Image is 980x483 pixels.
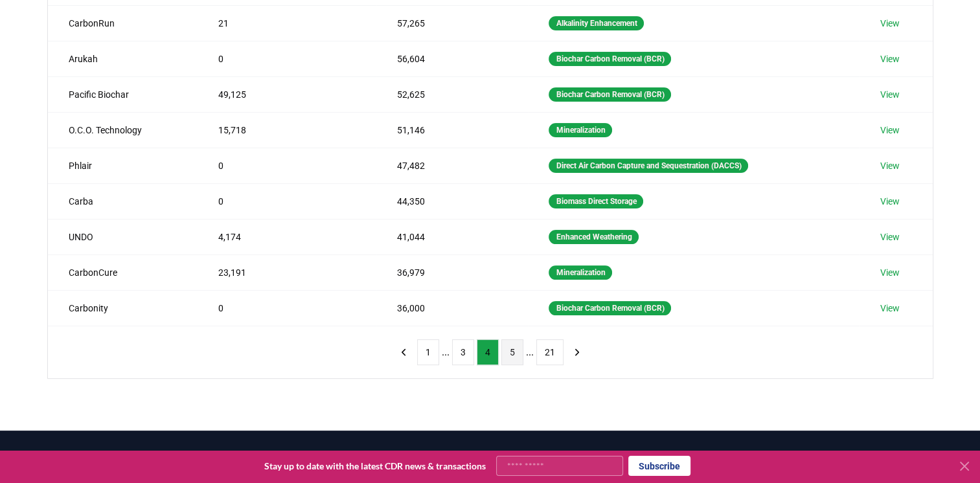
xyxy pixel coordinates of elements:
div: Direct Air Carbon Capture and Sequestration (DACCS) [549,159,748,173]
a: View [880,266,900,279]
button: 21 [536,339,564,365]
div: Biochar Carbon Removal (BCR) [549,301,671,315]
td: 15,718 [198,112,376,148]
div: Mineralization [549,265,612,280]
td: UNDO [48,219,198,254]
td: 36,979 [376,254,528,290]
a: View [880,88,900,101]
li: ... [442,344,450,360]
td: 41,044 [376,219,528,254]
button: next page [566,339,588,365]
button: 5 [501,339,523,365]
td: O.C.O. Technology [48,112,198,148]
td: 52,625 [376,76,528,112]
a: View [880,52,900,65]
td: Phlair [48,148,198,183]
td: CarbonRun [48,5,198,41]
td: 0 [198,148,376,183]
td: 4,174 [198,219,376,254]
td: 56,604 [376,41,528,76]
a: View [880,302,900,315]
td: CarbonCure [48,254,198,290]
div: Alkalinity Enhancement [549,16,644,30]
a: View [880,124,900,137]
li: ... [526,344,534,360]
td: Carba [48,183,198,219]
td: 36,000 [376,290,528,326]
button: previous page [393,339,415,365]
td: 0 [198,183,376,219]
div: Enhanced Weathering [549,230,639,244]
td: Carbonity [48,290,198,326]
td: 44,350 [376,183,528,219]
td: 21 [198,5,376,41]
a: View [880,230,900,243]
div: Biochar Carbon Removal (BCR) [549,87,671,102]
td: 47,482 [376,148,528,183]
a: View [880,195,900,208]
div: Biomass Direct Storage [549,194,643,208]
td: 0 [198,41,376,76]
td: 0 [198,290,376,326]
div: Mineralization [549,123,612,137]
td: 51,146 [376,112,528,148]
td: 23,191 [198,254,376,290]
a: View [880,159,900,172]
td: Pacific Biochar [48,76,198,112]
td: 49,125 [198,76,376,112]
div: Biochar Carbon Removal (BCR) [549,52,671,66]
button: 3 [452,339,474,365]
a: View [880,17,900,30]
td: 57,265 [376,5,528,41]
button: 4 [477,339,499,365]
button: 1 [417,339,439,365]
td: Arukah [48,41,198,76]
